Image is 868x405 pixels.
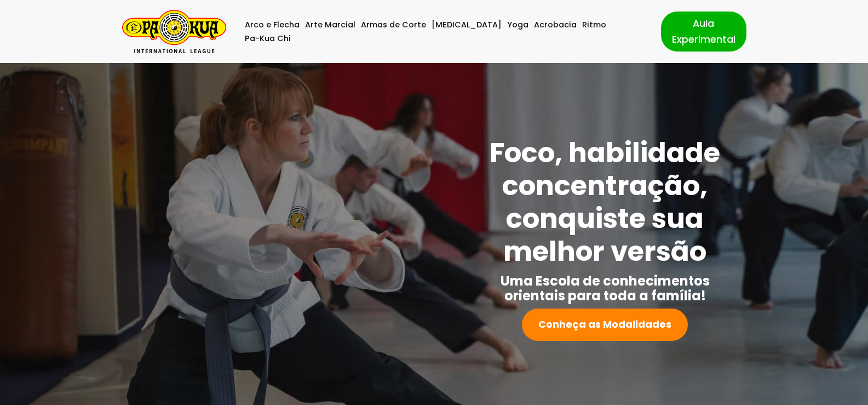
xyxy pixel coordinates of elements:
div: Menu primário [243,18,645,45]
a: Conheça as Modalidades [522,309,688,341]
a: Yoga [507,18,528,32]
a: Acrobacia [534,18,577,32]
strong: Conheça as Modalidades [538,317,671,331]
a: Armas de Corte [361,18,426,32]
a: Pa-Kua Chi [245,32,291,45]
strong: Uma Escola de conhecimentos orientais para toda a família! [501,272,710,305]
a: Pa-Kua Brasil Uma Escola de conhecimentos orientais para toda a família. Foco, habilidade concent... [122,10,226,53]
a: Arte Marcial [305,18,355,32]
strong: Foco, habilidade concentração, conquiste sua melhor versão [490,133,720,271]
a: Aula Experimental [661,12,746,51]
a: [MEDICAL_DATA] [432,18,502,32]
a: Ritmo [582,18,606,32]
a: Arco e Flecha [245,18,300,32]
